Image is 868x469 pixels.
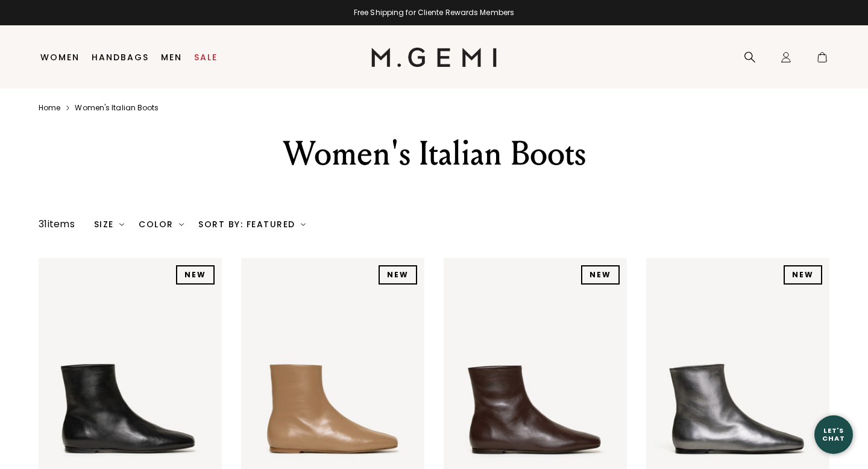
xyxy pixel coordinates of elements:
a: Men [161,52,182,62]
div: 31 items [39,217,75,231]
div: NEW [176,265,215,285]
a: Women's italian boots [75,103,159,113]
div: NEW [581,265,620,285]
a: Sale [194,52,218,62]
a: Home [39,103,60,113]
img: M.Gemi [371,48,497,67]
a: Handbags [92,52,149,62]
img: chevron-down.svg [179,222,184,227]
div: Color [139,219,184,229]
a: Women [40,52,80,62]
img: chevron-down.svg [119,222,124,227]
div: NEW [379,265,417,285]
div: Size [94,219,125,229]
div: Sort By: Featured [198,219,306,229]
div: Let's Chat [814,427,853,442]
div: Women's Italian Boots [225,132,643,175]
img: chevron-down.svg [301,222,306,227]
div: NEW [784,265,822,285]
